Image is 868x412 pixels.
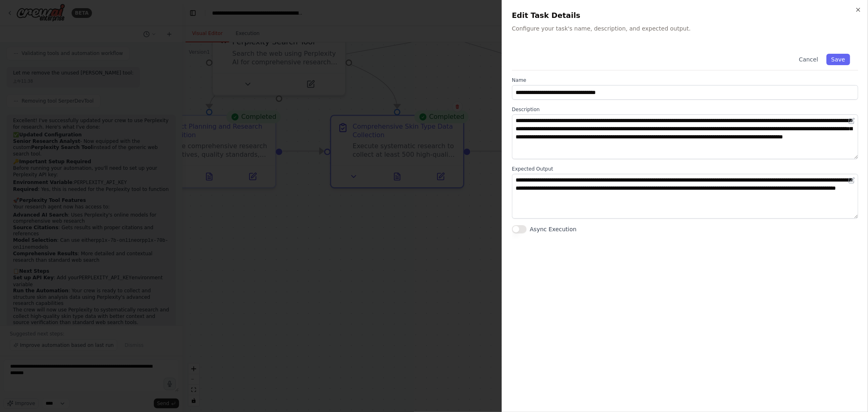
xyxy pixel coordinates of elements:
label: Expected Output [512,166,858,172]
button: Cancel [794,54,823,65]
h2: Edit Task Details [512,10,858,21]
label: Description [512,106,858,113]
button: Save [826,54,850,65]
label: Async Execution [530,225,577,233]
button: Open in editor [847,175,857,185]
label: Name [512,77,858,83]
button: Open in editor [847,116,857,126]
p: Configure your task's name, description, and expected output. [512,24,858,33]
